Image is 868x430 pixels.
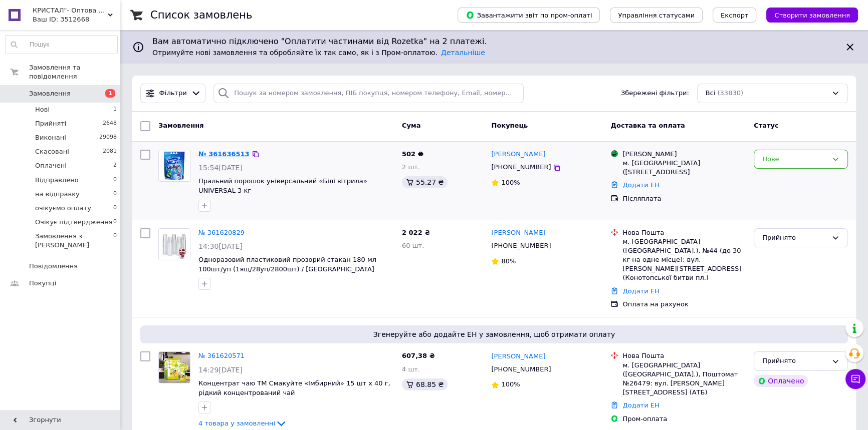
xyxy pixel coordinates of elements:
span: 0 [113,232,117,250]
span: Доставка та оплата [610,122,685,129]
a: [PERSON_NAME] [491,352,545,361]
div: 55.27 ₴ [402,176,448,188]
a: Фото товару [158,228,190,260]
span: Отримуйте нові замовлення та обробляйте їх так само, як і з Пром-оплатою. [152,49,485,57]
div: Оплата на рахунок [622,300,746,309]
input: Пошук за номером замовлення, ПІБ покупця, номером телефону, Email, номером накладної [213,84,524,103]
a: Одноразовий пластиковий прозорий стакан 180 мл 100шт/уп (1ящ/28уп/2800шт) / [GEOGRAPHIC_DATA] одн... [198,256,376,282]
span: 2081 [103,147,117,156]
a: [PERSON_NAME] [491,150,545,159]
img: Фото товару [159,352,190,383]
a: Створити замовлення [756,11,858,19]
span: 0 [113,176,117,185]
span: Експорт [721,12,749,19]
span: Покупці [29,279,56,288]
div: [PHONE_NUMBER] [489,161,553,174]
span: Замовлення [158,122,203,129]
span: Створити замовлення [774,12,850,19]
button: Експорт [713,8,757,23]
div: Пром-оплата [622,414,746,423]
div: Ваш ID: 3512668 [33,15,120,24]
div: Нова Пошта [622,228,746,237]
span: 60 шт. [402,242,424,249]
span: 2 [113,161,117,170]
span: 2 шт. [402,163,420,171]
span: Управління статусами [618,12,695,19]
button: Управління статусами [610,8,703,23]
span: 502 ₴ [402,150,423,158]
span: 100% [501,179,520,186]
span: Покупець [491,122,528,129]
div: м. [GEOGRAPHIC_DATA] ([GEOGRAPHIC_DATA].), №44 (до 30 кг на одне місце): вул. [PERSON_NAME][STREE... [622,237,746,283]
a: 4 товара у замовленні [198,419,287,427]
a: Додати ЕН [622,287,659,295]
a: № 361620571 [198,352,245,359]
span: 4 шт. [402,365,420,373]
div: Оплачено [754,375,808,387]
span: 100% [501,380,520,388]
span: Статус [754,122,779,129]
div: Нове [762,154,827,165]
div: [PERSON_NAME] [622,150,746,159]
span: 0 [113,204,117,213]
a: Пральний порошок універсальний «Білі вітрила» UNIVERSAL 3 кг [198,177,367,194]
span: на відправку [35,190,80,199]
div: [PHONE_NUMBER] [489,239,553,252]
span: 1 [113,105,117,114]
span: Всі [706,89,716,98]
span: Виконані [35,133,66,142]
span: Замовлення [29,89,71,98]
div: [PHONE_NUMBER] [489,363,553,376]
span: Скасовані [35,147,69,156]
span: Cума [402,122,420,129]
a: [PERSON_NAME] [491,228,545,238]
div: Прийнято [762,233,827,243]
h1: Список замовлень [150,9,252,21]
span: (33830) [717,89,743,97]
span: 14:30[DATE] [198,242,243,250]
a: Детальніше [441,49,485,57]
span: Відправлено [35,176,79,185]
div: Нова Пошта [622,351,746,360]
div: м. [GEOGRAPHIC_DATA] ([GEOGRAPHIC_DATA].), Поштомат №26479: вул. [PERSON_NAME][STREET_ADDRESS] (АТБ) [622,361,746,397]
div: м. [GEOGRAPHIC_DATA] ([STREET_ADDRESS] [622,159,746,177]
span: Згенеруйте або додайте ЕН у замовлення, щоб отримати оплату [144,329,844,339]
span: Збережені фільтри: [621,89,689,98]
span: 0 [113,190,117,199]
span: Замовлення з [PERSON_NAME] [35,232,113,250]
span: Фільтри [159,89,187,98]
span: 607,38 ₴ [402,352,435,359]
span: 29098 [99,133,117,142]
span: 2 022 ₴ [402,229,430,236]
a: Додати ЕН [622,401,659,409]
input: Пошук [6,36,117,54]
button: Завантажити звіт по пром-оплаті [458,8,600,23]
span: 14:29[DATE] [198,366,243,374]
span: 2648 [103,119,117,128]
span: Замовлення та повідомлення [29,63,120,81]
img: Фото товару [159,229,190,260]
span: Повідомлення [29,262,78,271]
div: Післяплата [622,194,746,203]
span: 1 [105,89,115,98]
a: Фото товару [158,351,190,383]
a: Концентрат чаю ТМ Смакуйте «Імбирний» 15 шт х 40 г, рідкий концентрований чай [198,379,390,396]
a: Фото товару [158,150,190,182]
img: Фото товару [159,150,190,181]
button: Чат з покупцем [845,369,865,389]
span: Оплачені [35,161,67,170]
a: № 361620829 [198,229,245,236]
span: очікуємо оплату [35,204,91,213]
span: КРИСТАЛ"- Оптова та розрібна торгівля одноразовим посудом,товарами санітарно-побутового призначення [33,6,108,15]
a: № 361636513 [198,150,250,158]
a: Додати ЕН [622,181,659,189]
span: Прийняті [35,119,66,128]
span: Нові [35,105,50,114]
span: Очікує підтвердження [35,218,112,227]
span: Вам автоматично підключено "Оплатити частинами від Rozetka" на 2 платежі. [152,36,836,48]
span: 80% [501,257,516,265]
div: Прийнято [762,356,827,366]
span: Завантажити звіт по пром-оплаті [466,11,592,20]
